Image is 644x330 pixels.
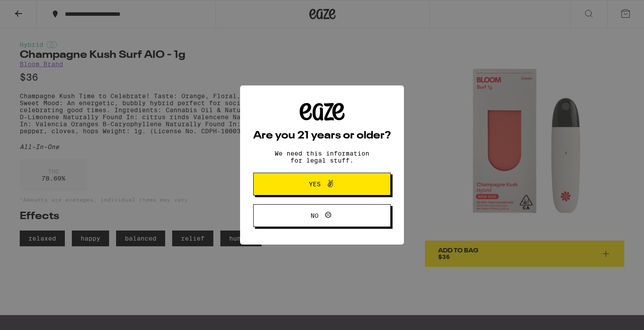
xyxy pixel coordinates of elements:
button: Yes [253,173,391,195]
span: Hi. Need any help? [5,6,63,13]
span: Yes [309,181,321,187]
p: We need this information for legal stuff. [267,150,377,164]
button: No [253,204,391,227]
h2: Are you 21 years or older? [253,131,391,141]
span: No [311,213,318,219]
